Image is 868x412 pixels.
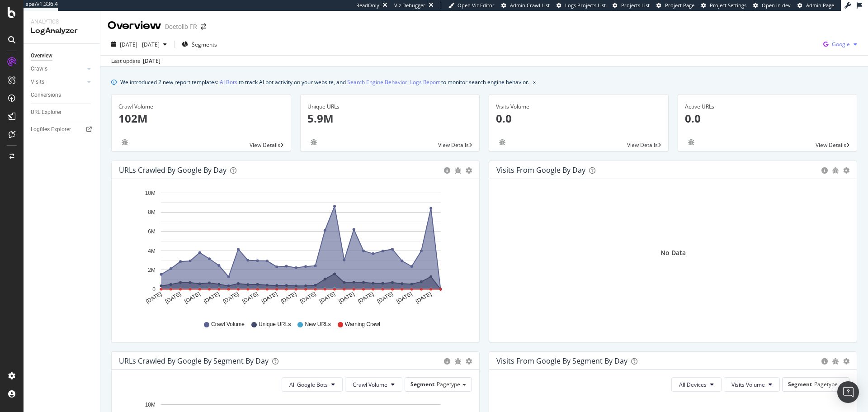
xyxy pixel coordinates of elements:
[437,380,460,388] span: Pagetype
[31,51,52,61] div: Overview
[31,108,94,117] a: URL Explorer
[685,111,850,126] p: 0.0
[111,57,160,65] div: Last update
[31,64,85,74] a: Crawls
[282,377,343,392] button: All Google Bots
[305,321,330,328] span: New URLs
[444,358,450,365] div: circle-info
[31,90,94,100] a: Conversions
[843,167,849,174] div: gear
[241,291,259,305] text: [DATE]
[814,380,838,388] span: Pagetype
[184,291,202,305] text: [DATE]
[710,2,746,9] span: Project Settings
[31,51,94,61] a: Overview
[119,356,269,365] div: URLs Crawled by Google By Segment By Day
[496,139,509,145] div: bug
[338,291,356,305] text: [DATE]
[108,18,161,33] div: Overview
[31,108,61,117] div: URL Explorer
[220,77,237,87] a: AI Bots
[448,2,495,9] a: Open Viz Editor
[192,41,217,48] span: Segments
[145,190,156,196] text: 10M
[832,358,839,365] div: bug
[31,18,93,26] div: Analytics
[211,321,245,328] span: Crawl Volume
[118,103,284,111] div: Crawl Volume
[120,77,529,87] div: We introduced 2 new report templates: to track AI bot activity on your website, and to monitor se...
[347,77,440,87] a: Search Engine Behavior: Logs Report
[148,248,156,254] text: 4M
[496,103,661,111] div: Visits Volume
[679,381,707,388] span: All Devices
[458,2,495,9] span: Open Viz Editor
[118,111,284,126] p: 102M
[152,286,156,293] text: 0
[843,358,849,365] div: gear
[307,111,473,126] p: 5.9M
[357,291,375,305] text: [DATE]
[164,291,182,305] text: [DATE]
[108,37,170,52] button: [DATE] - [DATE]
[250,141,280,149] span: View Details
[466,358,472,365] div: gear
[438,141,469,149] span: View Details
[685,103,850,111] div: Active URLs
[621,2,650,9] span: Projects List
[289,381,328,388] span: All Google Bots
[496,356,627,365] div: Visits from Google By Segment By Day
[395,291,413,305] text: [DATE]
[627,141,658,149] span: View Details
[797,2,834,9] a: Admin Page
[671,377,722,392] button: All Devices
[444,167,450,174] div: circle-info
[496,166,585,175] div: Visits from Google by day
[685,139,698,145] div: bug
[832,40,850,48] span: Google
[557,2,606,9] a: Logs Projects List
[118,139,131,145] div: bug
[356,2,381,9] div: ReadOnly:
[120,41,160,48] span: [DATE] - [DATE]
[299,291,317,305] text: [DATE]
[145,291,163,305] text: [DATE]
[31,125,94,134] a: Logfiles Explorer
[660,248,686,257] div: No Data
[613,2,650,9] a: Projects List
[531,76,538,89] button: close banner
[119,166,226,175] div: URLs Crawled by Google by day
[724,377,780,392] button: Visits Volume
[394,2,427,9] div: Viz Debugger:
[201,24,206,30] div: arrow-right-arrow-left
[148,209,156,216] text: 8M
[259,321,291,328] span: Unique URLs
[455,167,461,174] div: bug
[455,358,461,365] div: bug
[280,291,298,305] text: [DATE]
[307,103,473,111] div: Unique URLs
[345,321,380,328] span: Warning Crawl
[701,2,746,9] a: Project Settings
[501,2,550,9] a: Admin Crawl List
[510,2,550,9] span: Admin Crawl List
[496,111,661,126] p: 0.0
[565,2,606,9] span: Logs Projects List
[119,186,469,312] svg: A chart.
[821,167,828,174] div: circle-info
[820,37,861,52] button: Google
[656,2,694,9] a: Project Page
[353,381,387,388] span: Crawl Volume
[318,291,336,305] text: [DATE]
[665,2,694,9] span: Project Page
[222,291,240,305] text: [DATE]
[31,77,44,87] div: Visits
[31,64,47,74] div: Crawls
[837,381,859,403] div: Open Intercom Messenger
[203,291,221,305] text: [DATE]
[753,2,791,9] a: Open in dev
[376,291,394,305] text: [DATE]
[731,381,765,388] span: Visits Volume
[165,22,197,31] div: Doctolib FR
